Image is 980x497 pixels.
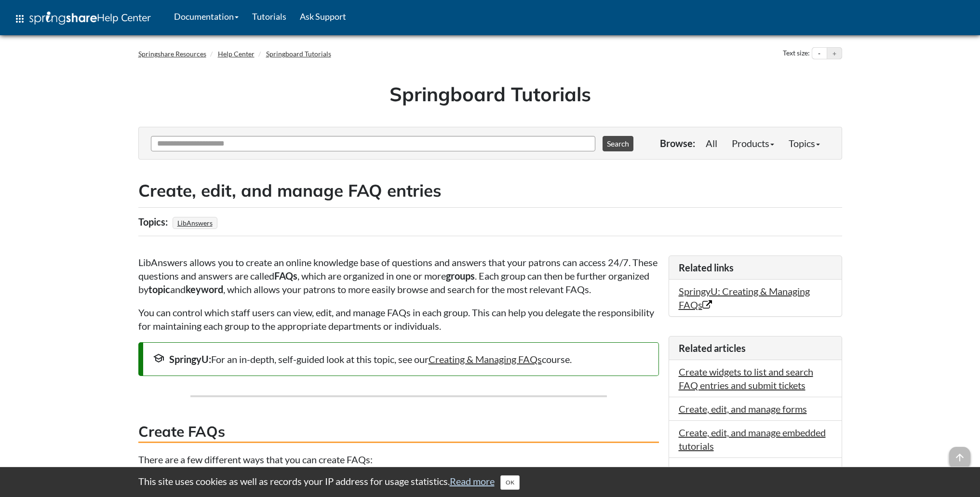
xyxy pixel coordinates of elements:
[14,13,26,25] span: apps
[138,421,659,443] h3: Create FAQs
[274,270,297,282] strong: FAQs
[698,134,725,153] a: All
[138,179,842,202] h2: Create, edit, and manage FAQ entries
[429,353,542,365] a: Creating & Managing FAQs
[725,134,781,153] a: Products
[7,4,158,33] a: apps Help Center
[29,12,97,25] img: Springshare
[679,285,810,310] a: SpringyU: Creating & Managing FAQs
[500,475,520,490] button: Close
[97,11,151,24] span: Help Center
[218,50,255,58] a: Help Center
[679,464,831,475] a: Create, edit, and manage dashboards
[679,366,813,391] a: Create widgets to list and search FAQ entries and submit tickets
[679,342,746,354] span: Related articles
[293,4,353,28] a: Ask Support
[949,447,970,468] span: arrow_upward
[138,213,170,231] div: Topics:
[660,136,695,150] p: Browse:
[450,475,495,487] a: Read more
[679,403,807,415] a: Create, edit, and manage forms
[812,48,827,59] button: Decrease text size
[176,216,214,230] a: LibAnswers
[129,474,852,490] div: This site uses cookies as well as records your IP address for usage statistics.
[148,283,170,295] strong: topic
[153,352,649,366] div: For an in-depth, self-guided look at this topic, see our course.
[138,50,206,58] a: Springshare Resources
[781,47,812,60] div: Text size:
[679,427,826,452] a: Create, edit, and manage embedded tutorials
[603,136,633,151] button: Search
[169,353,211,365] strong: SpringyU:
[781,134,827,153] a: Topics
[167,4,245,28] a: Documentation
[679,262,734,273] span: Related links
[146,81,835,107] h1: Springboard Tutorials
[138,453,659,466] p: There are a few different ways that you can create FAQs:
[827,48,842,59] button: Increase text size
[186,283,223,295] strong: keyword
[266,50,331,58] a: Springboard Tutorials
[446,270,475,282] strong: groups
[245,4,293,28] a: Tutorials
[138,306,659,333] p: You can control which staff users can view, edit, and manage FAQs in each group. This can help yo...
[949,448,970,459] a: arrow_upward
[153,352,164,364] span: school
[138,255,659,296] p: LibAnswers allows you to create an online knowledge base of questions and answers that your patro...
